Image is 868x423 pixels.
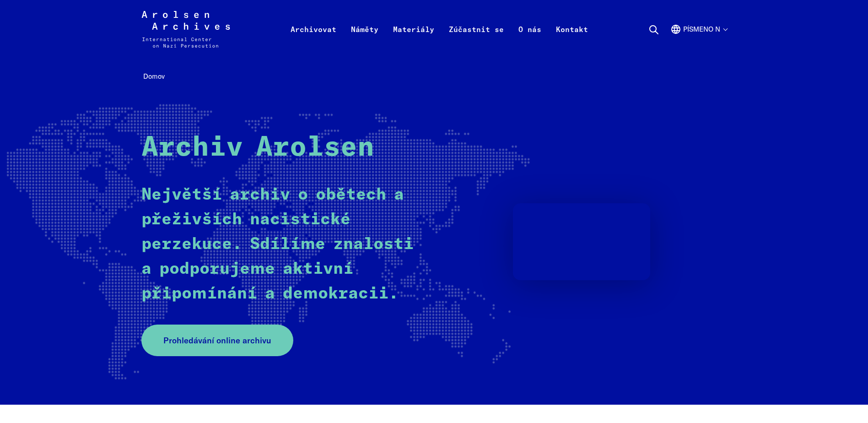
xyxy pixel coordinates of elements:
span: Prohledávání online archivu [163,334,271,347]
a: Náměty [344,22,386,59]
a: Zúčastnit se [442,22,511,59]
a: O nás [511,22,549,59]
span: Domov [143,72,165,81]
strong: Archiv Arolsen [141,134,374,162]
a: Kontakt [549,22,595,59]
a: Prohledávání online archivu [141,325,293,356]
nav: Strouhanka [141,70,727,84]
nav: Primární [283,11,595,48]
a: Archivovat [283,22,344,59]
font: písmeno n [683,25,720,33]
button: angličtina, výběr jazyka [670,24,727,57]
p: Největší archiv o obětech a přeživších nacistické perzekuce. Sdílíme znalosti a podporujeme aktiv... [141,183,418,306]
a: Materiály [386,22,442,59]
